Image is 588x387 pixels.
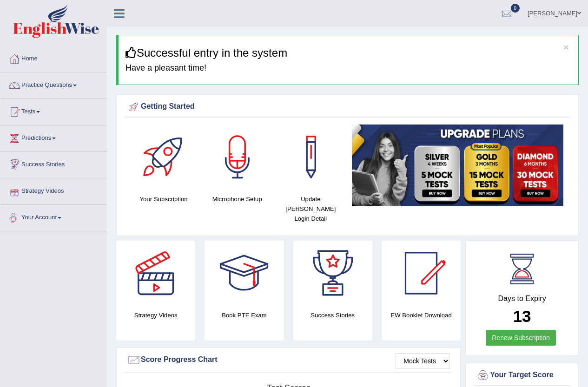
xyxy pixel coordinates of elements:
[293,310,372,320] h4: Success Stories
[0,178,106,202] a: Strategy Videos
[127,353,450,367] div: Score Progress Chart
[132,194,196,204] h4: Your Subscription
[126,64,571,73] h4: Have a pleasant time!
[0,152,106,175] a: Success Stories
[126,47,571,59] h3: Successful entry in the system
[205,310,284,320] h4: Book PTE Exam
[0,125,106,149] a: Predictions
[352,125,563,206] img: small5.jpg
[382,310,461,320] h4: EW Booklet Download
[0,99,106,122] a: Tests
[563,42,569,52] button: ×
[0,46,106,69] a: Home
[0,72,106,96] a: Practice Questions
[513,307,531,325] b: 13
[0,205,106,228] a: Your Account
[205,194,269,204] h4: Microphone Setup
[511,4,520,13] span: 0
[278,194,343,223] h4: Update [PERSON_NAME] Login Detail
[486,330,556,346] a: Renew Subscription
[476,295,568,303] h4: Days to Expiry
[116,310,195,320] h4: Strategy Videos
[476,368,568,382] div: Your Target Score
[127,100,568,114] div: Getting Started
